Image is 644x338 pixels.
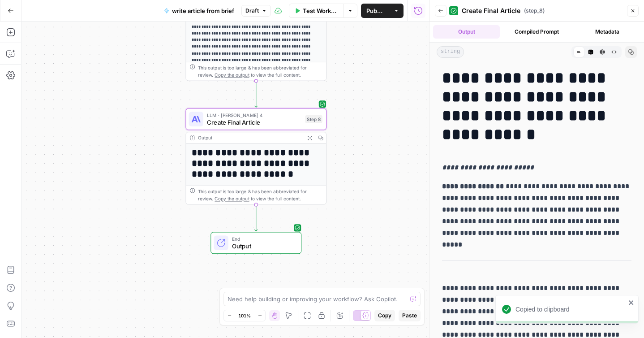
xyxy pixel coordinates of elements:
button: Output [433,25,500,39]
span: Test Workflow [303,6,338,15]
div: Output [198,134,301,141]
div: This output is too large & has been abbreviated for review. to view the full content. [198,64,322,78]
span: string [437,46,464,58]
button: Publish [361,4,389,18]
button: Copy [374,310,395,321]
g: Edge from step_8 to end [255,205,258,231]
div: This output is too large & has been abbreviated for review. to view the full content. [198,188,322,202]
span: Publish [366,6,383,15]
span: ( step_8 ) [524,7,545,15]
button: Metadata [574,25,640,39]
span: Create Final Article [462,6,520,15]
span: Copy [378,312,391,320]
span: Copy the output [215,196,249,201]
button: Paste [399,310,421,321]
button: write article from brief [159,4,240,18]
div: Copied to clipboard [515,305,626,314]
span: Output [232,242,294,251]
span: write article from brief [172,6,234,15]
button: Draft [241,5,271,17]
g: Edge from step_7 to step_8 [255,81,258,108]
span: Draft [245,7,259,15]
span: End [232,235,294,243]
span: 101% [238,312,251,319]
div: EndOutput [185,232,326,254]
span: Paste [402,312,417,320]
div: Step 8 [305,115,322,123]
button: Compiled Prompt [503,25,570,39]
span: LLM · [PERSON_NAME] 4 [207,112,301,119]
button: close [628,299,635,306]
button: Test Workflow [289,4,343,18]
span: Create Final Article [207,118,301,127]
span: Copy the output [215,72,249,78]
